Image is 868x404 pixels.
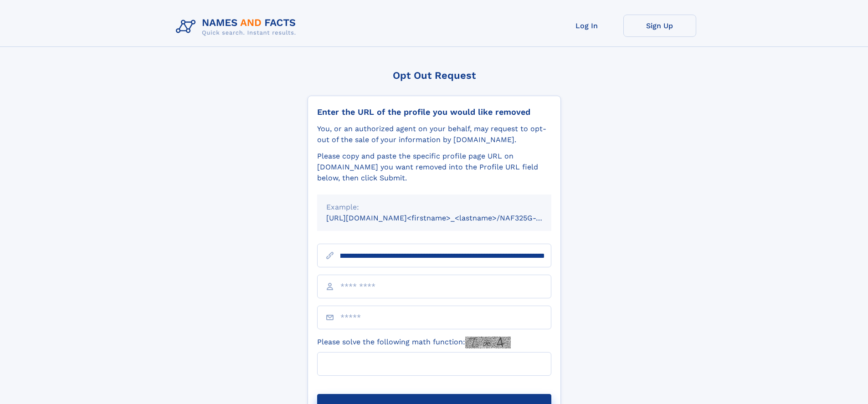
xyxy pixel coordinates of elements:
[317,123,551,145] div: You, or an authorized agent on your behalf, may request to opt-out of the sale of your informatio...
[172,15,303,39] img: Logo Names and Facts
[317,107,551,117] div: Enter the URL of the profile you would like removed
[326,214,569,222] small: [URL][DOMAIN_NAME]<firstname>_<lastname>/NAF325G-xxxxxxxx
[317,337,511,348] label: Please solve the following math function:
[550,15,623,37] a: Log In
[623,15,696,37] a: Sign Up
[326,202,542,213] div: Example:
[308,70,561,81] div: Opt Out Request
[317,151,551,184] div: Please copy and paste the specific profile page URL on [DOMAIN_NAME] you want removed into the Pr...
